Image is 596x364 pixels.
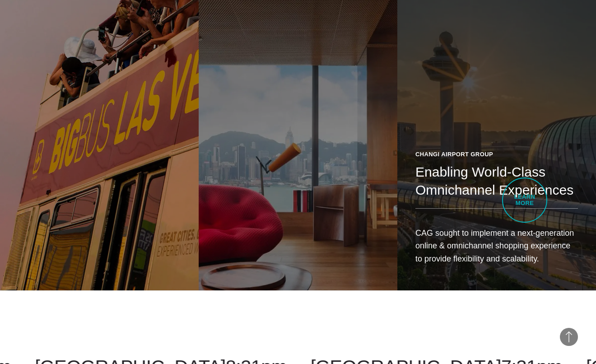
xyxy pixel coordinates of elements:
button: Back to Top [560,328,578,346]
div: Changi Airport Group [415,150,578,159]
h2: Enabling World-Class Omnichannel Experiences [415,163,578,199]
p: CAG sought to implement a next-generation online & omnichannel shopping experience to provide fle... [415,227,578,265]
